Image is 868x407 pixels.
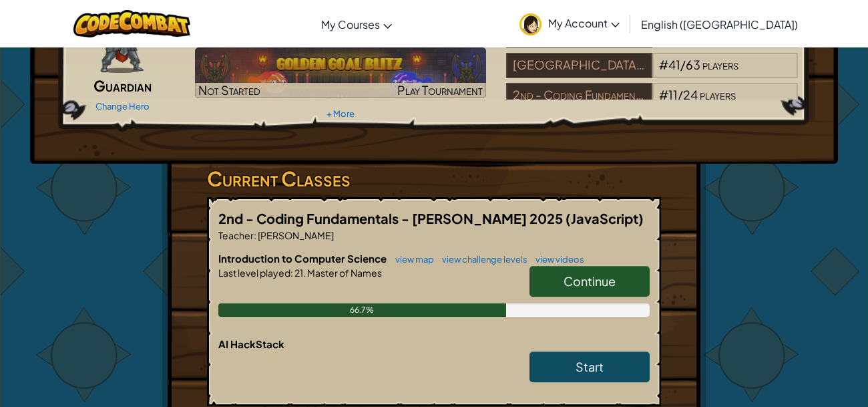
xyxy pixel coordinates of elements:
a: + More [327,108,355,119]
span: Introduction to Computer Science [218,252,389,265]
span: 21. [293,267,306,279]
span: AI HackStack [218,337,284,350]
a: view videos [529,254,584,265]
span: Continue [564,273,616,289]
span: 63 [686,57,700,72]
span: / [680,57,686,72]
a: view map [389,254,434,265]
img: CodeCombat logo [73,10,190,37]
a: Start [529,352,650,382]
span: : [254,229,256,241]
span: Master of Names [306,267,382,279]
div: [GEOGRAPHIC_DATA] Conversion Charter School [506,53,652,78]
span: Last level played [218,267,290,279]
span: Teacher [218,229,254,241]
img: avatar [519,13,541,35]
a: Not StartedPlay Tournament [195,47,487,98]
span: [PERSON_NAME] [256,229,334,241]
span: : [290,267,293,279]
span: 41 [668,57,680,72]
h3: Current Classes [207,164,661,194]
a: [GEOGRAPHIC_DATA] Conversion Charter School#41/63players [506,65,798,81]
a: English ([GEOGRAPHIC_DATA]) [634,6,805,42]
span: 24 [683,87,698,102]
span: Start [576,359,604,374]
span: players [700,87,736,102]
a: My Courses [314,6,399,42]
span: # [659,57,668,72]
a: view challenge levels [435,254,527,265]
a: Change Hero [95,101,150,112]
span: # [659,87,668,102]
img: Golden Goal [195,47,487,98]
div: 2nd - Coding Fundamentals - [PERSON_NAME] 2025 [506,83,652,108]
span: 11 [668,87,678,102]
a: 2nd - Coding Fundamentals - [PERSON_NAME] 2025#11/24players [506,96,798,111]
span: Play Tournament [397,82,483,98]
span: My Account [548,16,620,30]
span: My Courses [321,17,380,31]
span: Guardian [93,76,152,95]
span: Not Started [198,82,260,98]
div: 66.7% [218,303,506,317]
span: players [702,57,738,72]
a: My Account [513,3,626,45]
span: English ([GEOGRAPHIC_DATA]) [641,17,798,31]
span: / [678,87,683,102]
span: (JavaScript) [566,210,644,227]
span: 2nd - Coding Fundamentals - [PERSON_NAME] 2025 [218,210,566,227]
